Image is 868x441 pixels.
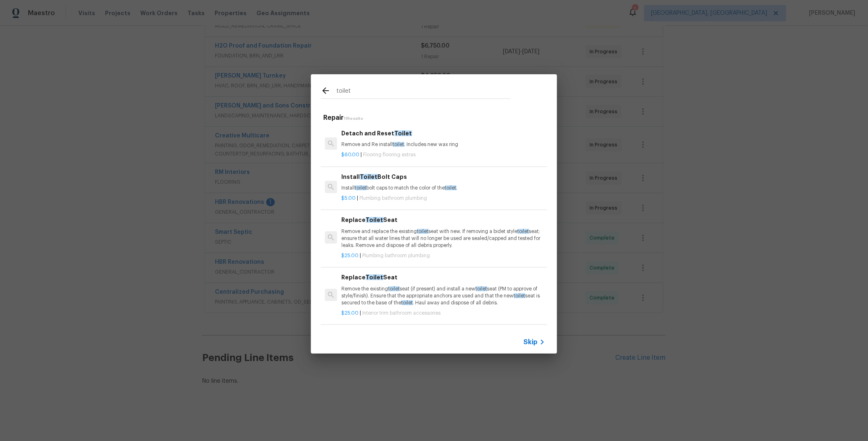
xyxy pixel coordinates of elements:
p: | [342,151,545,158]
p: Remove and replace the existing seat with new. If removing a bidet style seat; ensure that all wa... [342,228,545,249]
h6: Detach and Reset [342,129,545,138]
span: toilet [388,286,400,291]
span: Toilet [395,130,412,136]
input: Search issues or repairs [336,86,510,98]
span: Skip [523,338,537,346]
span: Toilet [366,274,384,280]
span: Flooring flooring extras [363,152,416,157]
p: | [342,195,545,202]
span: $25.00 [342,311,359,315]
p: Install bolt caps to match the color of the . [342,185,545,192]
span: Plumbing bathroom plumbing [363,253,430,258]
h6: Install Bolt Caps [342,172,545,181]
p: Remove and Re install . Includes new wax ring [342,141,545,148]
span: 11 Results [344,117,363,121]
span: Toilet [366,217,384,223]
span: $5.00 [342,196,356,201]
span: toilet [402,300,413,305]
span: toilet [445,185,457,190]
span: $60.00 [342,152,360,157]
p: Remove the existing seat (if present) and install a new seat (PM to approve of style/finish). Ens... [342,286,545,306]
span: $25.00 [342,253,359,258]
h5: Repair [323,114,547,122]
span: toilet [518,229,529,234]
span: toilet [476,286,487,291]
span: Toilet [360,174,378,180]
p: | [342,252,545,259]
span: toilet [355,185,367,190]
h6: Replace Seat [342,215,545,224]
span: Plumbing bathroom plumbing [360,196,427,201]
span: Interior trim bathroom accessories [363,311,441,315]
span: toilet [417,229,429,234]
p: | [342,310,545,317]
h6: Replace Seat [342,273,545,282]
span: toilet [514,293,525,298]
span: toilet [393,142,404,147]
